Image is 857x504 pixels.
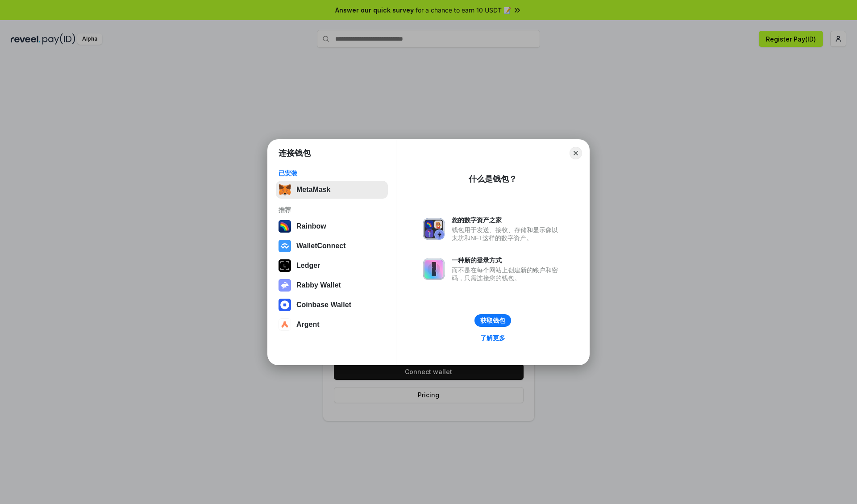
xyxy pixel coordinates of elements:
[423,258,445,280] img: svg+xml,%3Csvg%20xmlns%3D%22http%3A%2F%2Fwww.w3.org%2F2000%2Fsvg%22%20fill%3D%22none%22%20viewBox...
[276,296,388,314] button: Coinbase Wallet
[279,279,291,292] img: svg+xml,%3Csvg%20xmlns%3D%22http%3A%2F%2Fwww.w3.org%2F2000%2Fsvg%22%20fill%3D%22none%22%20viewBox...
[480,334,505,342] div: 了解更多
[296,262,320,270] div: Ledger
[276,257,388,275] button: Ledger
[296,222,326,230] div: Rainbow
[296,186,330,194] div: MetaMask
[276,217,388,235] button: Rainbow
[296,321,320,329] div: Argent
[474,314,511,327] button: 获取钱包
[276,181,388,199] button: MetaMask
[452,266,562,282] div: 而不是在每个网站上创建新的账户和密码，只需连接您的钱包。
[279,148,311,158] h1: 连接钱包
[276,237,388,255] button: WalletConnect
[279,240,291,252] img: svg+xml,%3Csvg%20width%3D%2228%22%20height%3D%2228%22%20viewBox%3D%220%200%2028%2028%22%20fill%3D...
[423,218,445,240] img: svg+xml,%3Csvg%20xmlns%3D%22http%3A%2F%2Fwww.w3.org%2F2000%2Fsvg%22%20fill%3D%22none%22%20viewBox...
[279,169,385,177] div: 已安装
[452,226,562,242] div: 钱包用于发送、接收、存储和显示像以太坊和NFT这样的数字资产。
[452,256,562,264] div: 一种新的登录方式
[296,242,346,250] div: WalletConnect
[296,281,341,289] div: Rabby Wallet
[279,318,291,331] img: svg+xml,%3Csvg%20width%3D%2228%22%20height%3D%2228%22%20viewBox%3D%220%200%2028%2028%22%20fill%3D...
[296,301,351,309] div: Coinbase Wallet
[279,220,291,233] img: svg+xml,%3Csvg%20width%3D%22120%22%20height%3D%22120%22%20viewBox%3D%220%200%20120%20120%22%20fil...
[279,299,291,311] img: svg+xml,%3Csvg%20width%3D%2228%22%20height%3D%2228%22%20viewBox%3D%220%200%2028%2028%22%20fill%3D...
[279,206,385,214] div: 推荐
[480,317,505,325] div: 获取钱包
[570,147,582,159] button: Close
[279,183,291,196] img: svg+xml,%3Csvg%20fill%3D%22none%22%20height%3D%2233%22%20viewBox%3D%220%200%2035%2033%22%20width%...
[452,216,562,224] div: 您的数字资产之家
[276,316,388,333] button: Argent
[469,174,517,184] div: 什么是钱包？
[475,332,511,344] a: 了解更多
[276,276,388,294] button: Rabby Wallet
[279,259,291,272] img: svg+xml,%3Csvg%20xmlns%3D%22http%3A%2F%2Fwww.w3.org%2F2000%2Fsvg%22%20width%3D%2228%22%20height%3...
